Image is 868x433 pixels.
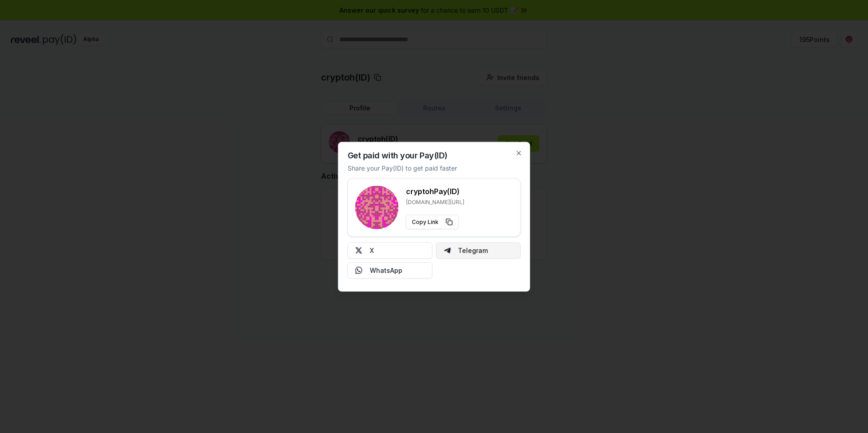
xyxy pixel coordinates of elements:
[348,262,433,278] button: WhatsApp
[406,214,459,229] button: Copy Link
[355,247,363,254] img: X
[406,198,464,205] p: [DOMAIN_NAME][URL]
[348,163,457,172] p: Share your Pay(ID) to get paid faster
[443,247,451,254] img: Telegram
[348,242,433,258] button: X
[348,151,448,159] h2: Get paid with your Pay(ID)
[355,266,363,274] img: Whatsapp
[406,186,464,196] h3: cryptoh Pay(ID)
[436,242,521,258] button: Telegram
